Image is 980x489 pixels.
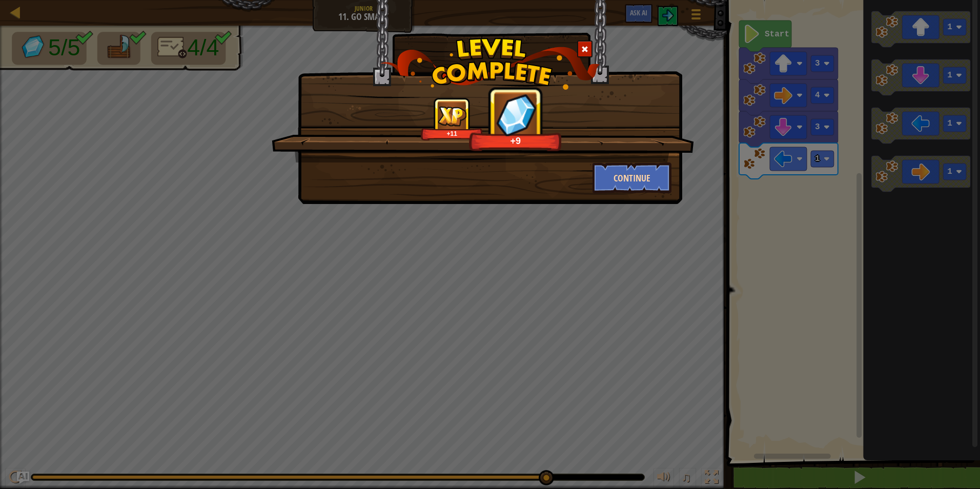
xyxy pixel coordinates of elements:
div: +9 [472,135,559,147]
img: reward_icon_xp.png [438,106,466,126]
img: level_complete.png [380,38,600,90]
img: reward_icon_gems.png [496,93,536,136]
div: +11 [423,130,481,137]
button: Continue [593,162,672,193]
